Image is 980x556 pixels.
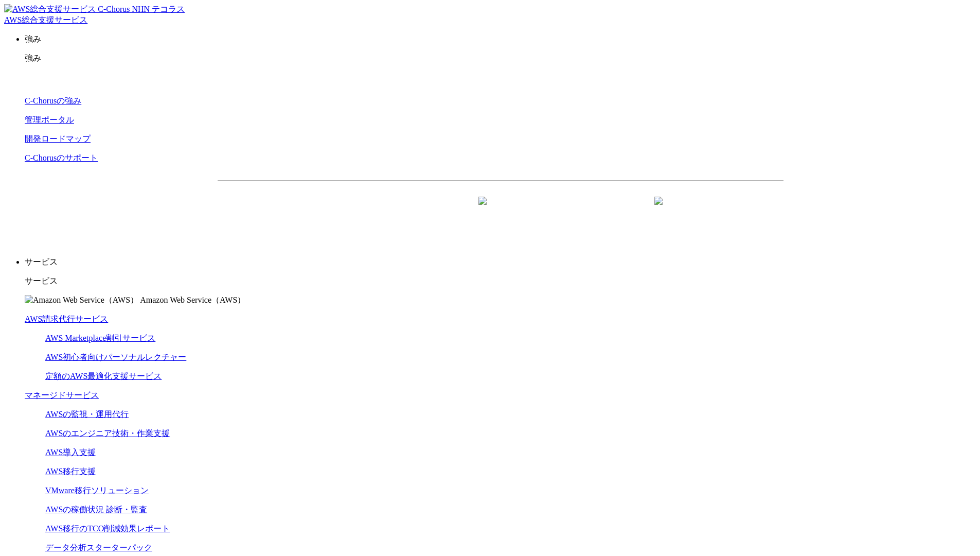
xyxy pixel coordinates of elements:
p: サービス [25,276,976,287]
a: AWS移行のTCO削減効果レポート [45,524,170,533]
img: 矢印 [478,197,487,223]
a: AWS導入支援 [45,448,96,457]
a: C-Chorusのサポート [25,153,98,162]
span: Amazon Web Service（AWS） [140,296,245,304]
a: VMware移行ソリューション [45,486,149,495]
a: 管理ポータル [25,115,74,124]
a: AWS移行支援 [45,467,96,476]
a: AWS初心者向けパーソナルレクチャー [45,353,186,361]
a: AWSの稼働状況 診断・監査 [45,505,147,514]
p: 強み [25,53,976,64]
img: Amazon Web Service（AWS） [25,295,138,306]
a: AWS総合支援サービス C-Chorus NHN テコラスAWS総合支援サービス [4,5,185,24]
a: C-Chorusの強み [25,96,81,105]
p: 強み [25,34,976,45]
img: AWS総合支援サービス C-Chorus [4,4,130,15]
a: AWSのエンジニア技術・作業支援 [45,429,170,438]
a: 定額のAWS最適化支援サービス [45,372,162,380]
a: AWSの監視・運用代行 [45,410,129,419]
a: 資料を請求する [330,197,495,223]
a: AWS Marketplace割引サービス [45,334,155,342]
img: 矢印 [654,197,663,223]
p: サービス [25,257,976,268]
a: マネージドサービス [25,391,99,399]
a: AWS請求代行サービス [25,315,108,323]
a: まずは相談する [506,197,671,223]
a: 開発ロードマップ [25,134,91,143]
a: データ分析スターターパック [45,543,152,552]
